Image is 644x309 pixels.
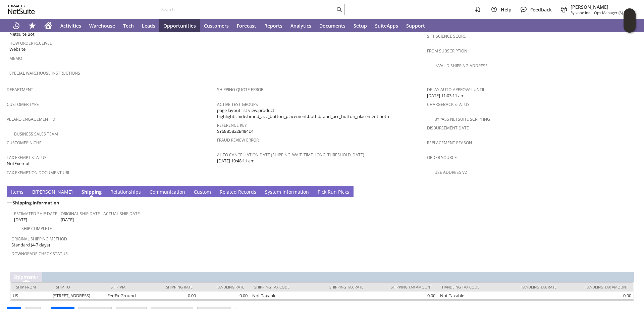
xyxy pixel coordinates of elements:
a: Setup [350,19,371,32]
span: Help [501,6,512,13]
a: Bypass NetSuite Scripting [434,116,490,122]
td: 0.00 [561,292,633,300]
a: Items [9,189,25,196]
span: S [82,189,84,195]
a: Reports [260,19,286,32]
a: Downgrade Check Status [11,251,68,257]
span: P [318,189,320,195]
span: Forecast [237,23,256,29]
a: Communication [148,189,187,196]
span: - [591,10,593,15]
a: Fraud Review Error [217,137,259,143]
a: Analytics [286,19,315,32]
a: Tech [119,19,138,32]
span: e [223,189,225,195]
a: Special Warehouse Instructions [9,70,80,76]
a: Shipping Quote Error [217,87,263,92]
a: Actual Ship Date [103,211,140,217]
a: Support [402,19,429,32]
div: Ship Via [111,284,143,289]
a: Related Records [218,189,258,196]
span: Netsuite Bot [9,31,35,37]
td: 0.00 [198,292,249,300]
div: Handling Rate [203,284,244,289]
span: Ops Manager (A) (F2L) [594,10,632,15]
a: Ship Complete [21,226,52,231]
div: Handling Tax Amount [567,284,628,289]
span: Customers [204,23,229,29]
a: Sift Science Score [427,33,466,39]
a: Customer Type [7,102,39,107]
span: Website [9,46,25,52]
span: Oracle Guided Learning Widget. To move around, please hold and drag [624,21,636,33]
span: Support [406,23,425,29]
a: System Information [263,189,311,196]
a: Shipment [13,274,36,280]
div: Handling Tax Rate [505,284,556,289]
span: NotExempt [7,160,30,167]
a: Memo [9,55,22,61]
span: SY68B5B22B484D1 [217,128,254,134]
div: Shipping Tax Amount [373,284,432,289]
a: Customer Niche [7,140,42,146]
a: Tax Exempt Status [7,155,47,160]
span: I [11,189,12,195]
span: Sylvane Inc [571,10,590,15]
span: [DATE] 10:48:11 am [217,158,255,164]
td: US [11,292,51,300]
span: Warehouse [89,23,115,29]
div: Ship To [56,284,101,289]
span: R [110,189,113,195]
a: Custom [192,189,213,196]
span: Setup [354,23,367,29]
a: Recent Records [8,19,24,32]
a: Customers [200,19,233,32]
a: Invalid Shipping Address [434,63,488,69]
span: Analytics [290,23,311,29]
span: C [150,189,153,195]
a: Opportunities [159,19,200,32]
a: Unrolled view on [625,187,633,195]
a: Auto Cancellation Date (shipping_wait_time_long_threshold_date) [217,152,364,158]
a: From Subscription [427,48,467,54]
span: y [268,189,270,195]
a: Reference Key [217,122,247,128]
a: Active Test Groups [217,102,258,107]
a: Original Ship Date [61,211,100,217]
a: Home [40,19,56,32]
td: -Not Taxable- [249,292,310,300]
a: Documents [315,19,350,32]
td: FedEx Ground [106,292,148,300]
a: Warehouse [85,19,119,32]
div: Shipping Tax Rate [315,284,363,289]
a: SuiteApps [371,19,402,32]
a: Activities [56,19,85,32]
span: Feedback [530,6,552,13]
span: Tech [123,23,134,29]
div: Shipping Information [11,198,319,207]
span: Opportunities [163,23,196,29]
svg: logo [8,5,35,14]
a: Estimated Ship Date [14,211,57,217]
div: Shipping Tax Code [254,284,305,289]
a: Original Shipping Method [11,236,67,242]
span: h [16,274,19,280]
span: SuiteApps [375,23,398,29]
a: Replacement reason [427,140,472,146]
span: page layout:list view,product highlights:hide,brand_acc_button_placement:both,brand_acc_button_pl... [217,107,424,120]
span: [DATE] [14,217,27,223]
svg: Shortcuts [28,22,36,30]
a: Delay Auto-Approval Until [427,87,485,92]
div: Shortcuts [24,19,40,32]
a: Pick Run Picks [316,189,351,196]
div: Handling Tax Code [442,284,495,289]
a: Shipping [80,189,103,196]
span: Leads [142,23,155,29]
td: 0.00 [368,292,437,300]
a: Disbursement Date [427,125,469,131]
a: How Order Received [9,40,53,46]
svg: Home [44,22,52,30]
svg: Recent Records [12,22,20,30]
span: Standard (4-7 days) [11,242,50,248]
a: Chargeback Status [427,102,470,107]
